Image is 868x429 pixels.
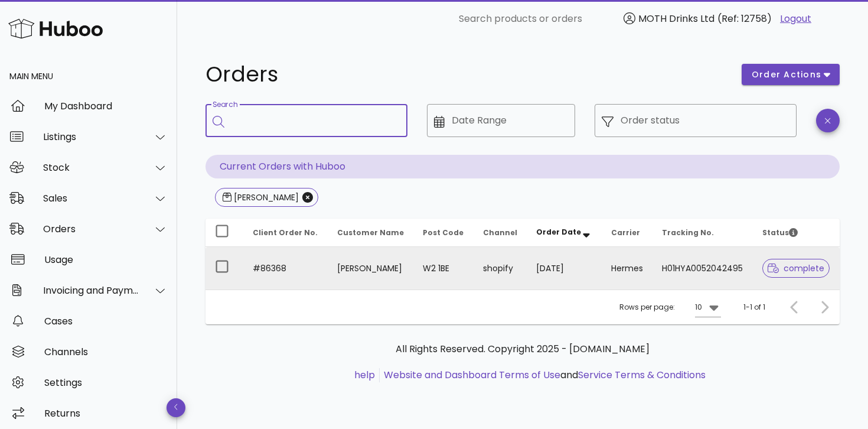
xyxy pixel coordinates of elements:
div: Rows per page: [619,290,721,324]
th: Status [753,219,840,247]
div: Invoicing and Payments [43,285,139,296]
a: Logout [780,12,811,26]
td: W2 1BE [413,247,473,290]
div: Usage [44,254,168,265]
div: My Dashboard [44,100,168,112]
span: Tracking No. [662,227,714,238]
span: Post Code [423,227,464,238]
a: help [354,368,375,382]
button: order actions [742,64,840,85]
li: and [380,368,706,382]
span: Carrier [611,227,640,238]
td: H01HYA0052042495 [652,247,753,290]
span: complete [768,264,825,272]
th: Client Order No. [243,219,328,247]
label: Search [213,100,237,109]
div: Listings [43,131,139,142]
div: 1-1 of 1 [743,302,765,313]
h1: Orders [205,64,727,85]
div: Channels [44,346,168,357]
th: Tracking No. [652,219,753,247]
td: #86368 [243,247,328,290]
span: MOTH Drinks Ltd [638,12,714,25]
span: Customer Name [337,227,404,238]
td: [DATE] [527,247,602,290]
span: Status [762,227,798,238]
a: Website and Dashboard Terms of Use [384,368,560,382]
div: Returns [44,408,168,419]
div: Sales [43,193,139,204]
span: order actions [751,69,822,81]
th: Post Code [413,219,473,247]
span: Client Order No. [253,227,318,238]
div: Settings [44,377,168,388]
a: Service Terms & Conditions [578,368,706,382]
td: [PERSON_NAME] [328,247,414,290]
th: Carrier [602,219,652,247]
div: 10Rows per page: [695,298,721,317]
th: Order Date: Sorted descending. Activate to remove sorting. [527,219,602,247]
img: Huboo Logo [8,16,103,41]
span: Channel [483,227,517,238]
span: Order Date [536,227,581,237]
p: Current Orders with Huboo [205,155,840,178]
div: Stock [43,162,139,173]
td: shopify [474,247,527,290]
p: All Rights Reserved. Copyright 2025 - [DOMAIN_NAME] [215,342,830,356]
div: [PERSON_NAME] [231,191,299,203]
th: Customer Name [328,219,414,247]
div: Cases [44,316,168,327]
th: Channel [474,219,527,247]
button: Close [302,192,313,203]
div: 10 [695,302,702,313]
td: Hermes [602,247,652,290]
span: (Ref: 12758) [717,12,772,25]
div: Orders [43,223,139,235]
